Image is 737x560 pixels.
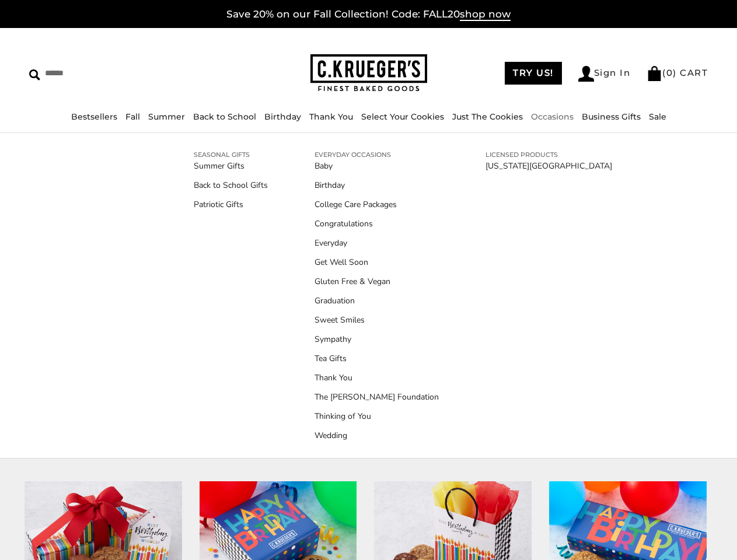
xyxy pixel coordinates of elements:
[315,333,439,345] a: Sympathy
[315,391,439,403] a: The [PERSON_NAME] Foundation
[485,149,612,160] a: LICENSED PRODUCTS
[148,111,185,122] a: Summer
[194,198,268,211] a: Patriotic Gifts
[226,8,511,21] a: Save 20% on our Fall Collection! Code: FALL20shop now
[315,237,439,249] a: Everyday
[647,67,708,78] a: (0) CART
[309,111,353,122] a: Thank You
[315,149,439,160] a: EVERYDAY OCCASIONS
[315,314,439,326] a: Sweet Smiles
[361,111,444,122] a: Select Your Cookies
[666,67,673,78] span: 0
[315,218,439,230] a: Congratulations
[647,66,662,81] img: Bag
[194,160,268,172] a: Summer Gifts
[315,372,439,384] a: Thank You
[460,8,511,21] span: shop now
[315,295,439,307] a: Graduation
[452,111,523,122] a: Just The Cookies
[29,69,40,80] img: Search
[264,111,301,122] a: Birthday
[71,111,117,122] a: Bestsellers
[485,160,612,172] a: [US_STATE][GEOGRAPHIC_DATA]
[582,111,641,122] a: Business Gifts
[315,275,439,288] a: Gluten Free & Vegan
[649,111,666,122] a: Sale
[315,256,439,268] a: Get Well Soon
[315,198,439,211] a: College Care Packages
[315,352,439,365] a: Tea Gifts
[9,516,121,551] iframe: Sign Up via Text for Offers
[310,54,427,92] img: C.KRUEGER'S
[315,410,439,422] a: Thinking of You
[315,429,439,442] a: Wedding
[505,62,562,85] a: TRY US!
[315,179,439,191] a: Birthday
[578,66,631,82] a: Sign In
[29,64,184,82] input: Search
[531,111,574,122] a: Occasions
[194,149,268,160] a: SEASONAL GIFTS
[125,111,140,122] a: Fall
[578,66,594,82] img: Account
[193,111,256,122] a: Back to School
[315,160,439,172] a: Baby
[194,179,268,191] a: Back to School Gifts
